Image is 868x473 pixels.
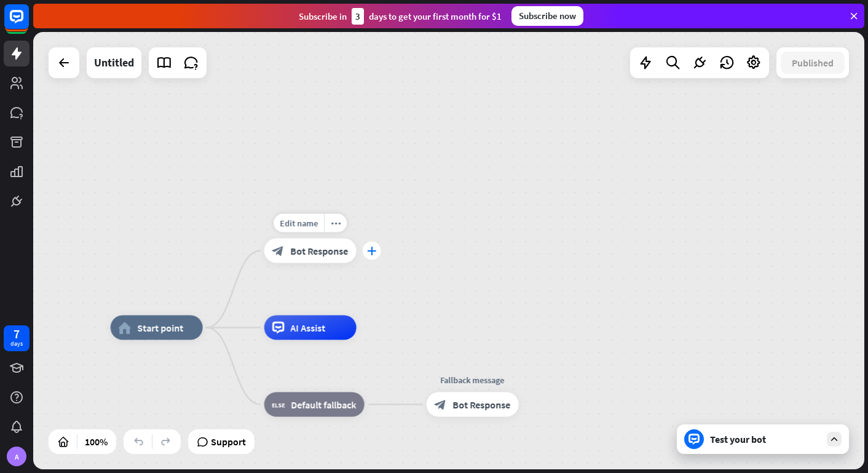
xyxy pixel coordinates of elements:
div: 3 [352,8,364,25]
div: Subscribe now [511,6,583,26]
button: Open LiveChat chat widget [10,5,47,42]
div: 7 [14,328,20,340]
i: more_horiz [331,218,341,228]
i: block_bot_response [272,245,285,257]
span: Start point [138,322,184,334]
div: Untitled [94,47,134,78]
div: Fallback message [417,374,528,386]
span: AI Assist [291,322,326,334]
div: days [10,340,23,348]
span: Support [211,432,246,451]
i: block_fallback [272,399,285,411]
a: 7 days [4,325,30,351]
div: 100% [81,432,111,451]
button: Published [781,52,845,74]
span: Bot Response [291,245,349,257]
i: block_bot_response [435,399,447,411]
div: A [7,447,26,466]
span: Bot Response [453,399,511,411]
i: home_2 [119,322,132,334]
div: Subscribe in days to get your first month for $1 [299,8,502,25]
i: plus [367,247,376,255]
span: Default fallback [291,399,357,411]
span: Edit name [280,218,318,229]
div: Test your bot [710,433,821,445]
